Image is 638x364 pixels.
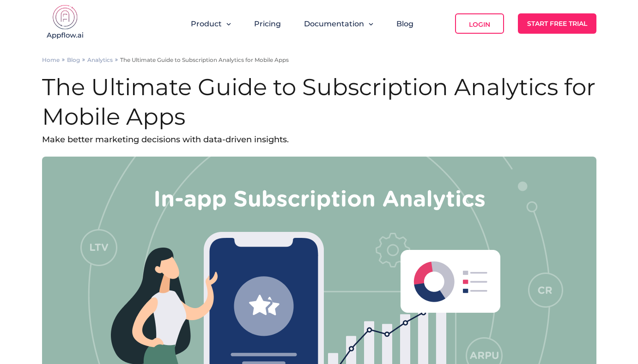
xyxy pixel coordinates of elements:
button: Documentation [304,19,373,28]
img: appflow.ai-logo [42,5,88,42]
a: Home [42,56,60,63]
a: Blog [67,56,80,63]
a: Analytics [87,56,113,63]
button: Product [191,19,231,28]
a: Blog [396,19,413,28]
span: Product [191,19,222,28]
a: Pricing [254,19,281,28]
a: Login [455,13,504,34]
h1: The Ultimate Guide to Subscription Analytics for Mobile Apps [42,73,596,132]
p: Make better marketing decisions with data-driven insights. [42,132,596,147]
a: Start Free Trial [518,13,596,34]
span: Documentation [304,19,364,28]
p: The Ultimate Guide to Subscription Analytics for Mobile Apps [120,56,289,63]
